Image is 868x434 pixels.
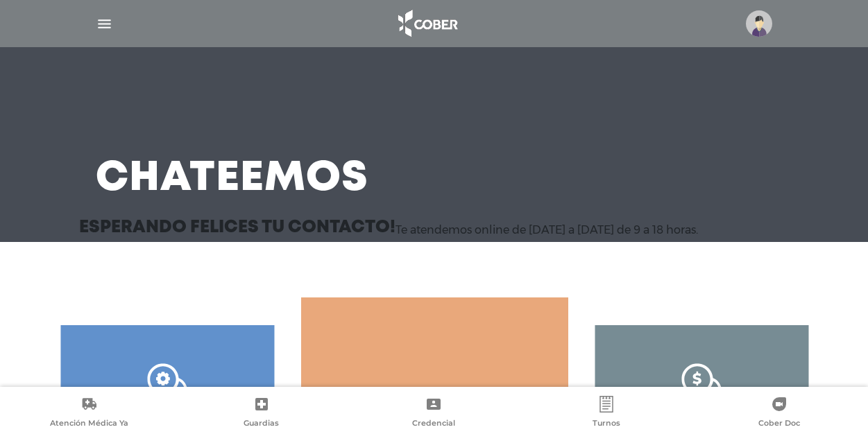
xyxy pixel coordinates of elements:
a: Turnos [520,396,693,431]
h3: Esperando felices tu contacto! [79,219,395,236]
a: Credencial [348,396,520,431]
span: Credencial [412,418,455,431]
a: Cober Doc [692,396,865,431]
span: Turnos [593,418,620,431]
p: Te atendemos online de [DATE] a [DATE] de 9 a 18 horas. [395,223,698,236]
a: Guardias [176,396,348,431]
a: Atención Médica Ya [3,396,176,431]
span: Cober Doc [758,418,800,431]
img: Cober_menu-lines-white.svg [96,15,113,33]
span: Atención Médica Ya [50,418,128,431]
img: logo_cober_home-white.png [391,7,463,40]
img: profile-placeholder.svg [746,10,772,37]
span: Guardias [244,418,279,431]
h3: Chateemos [96,161,368,197]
